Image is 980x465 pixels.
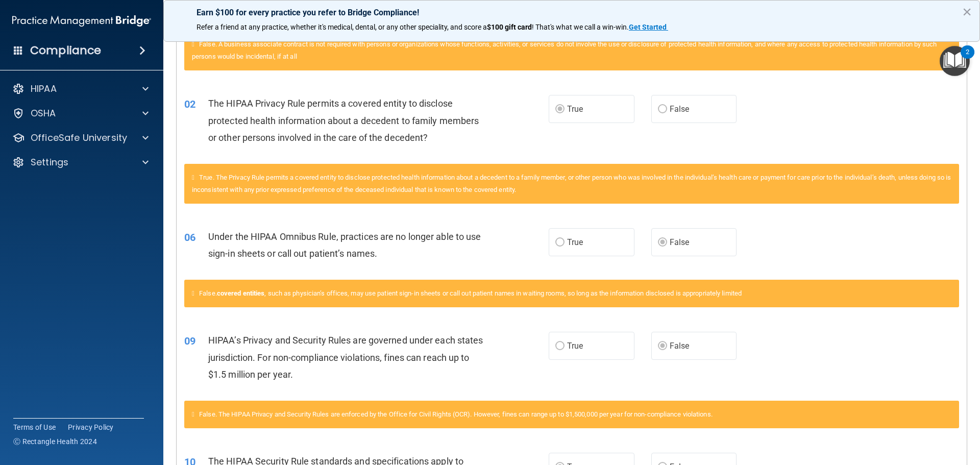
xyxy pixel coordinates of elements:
span: False [670,341,690,351]
span: Ⓒ Rectangle Health 2024 [13,436,97,447]
iframe: Drift Widget Chat Controller [803,393,968,433]
strong: Get Started [629,23,667,31]
p: OSHA [31,107,56,119]
a: Get Started [629,23,668,31]
h4: Compliance [30,43,101,58]
span: ! That's what we call a win-win. [532,23,629,31]
span: True [567,104,583,114]
div: 2 [966,52,969,65]
input: False [658,342,667,350]
span: HIPAA’s Privacy and Security Rules are governed under each states jurisdiction. For non-complianc... [208,335,483,379]
span: True [567,341,583,351]
span: Refer a friend at any practice, whether it's medical, dental, or any other speciality, and score a [197,23,487,31]
p: OfficeSafe University [31,132,127,144]
button: Open Resource Center, 2 new notifications [940,46,970,76]
span: False. The HIPAA Privacy and Security Rules are enforced by the Office for Civil Rights (OCR). Ho... [199,410,713,418]
button: Close [962,4,972,20]
input: True [555,239,565,247]
span: The HIPAA Privacy Rule permits a covered entity to disclose protected health information about a ... [208,98,479,142]
a: Settings [12,156,149,168]
a: covered entities [217,289,265,297]
span: False [670,237,690,247]
a: OfficeSafe University [12,132,149,144]
img: PMB logo [12,11,151,31]
span: False. , such as physician’s offices, may use patient sign-in sheets or call out patient names in... [199,289,742,297]
p: Settings [31,156,68,168]
span: False [670,104,690,114]
input: False [658,106,667,113]
span: True. The Privacy Rule permits a covered entity to disclose protected health information about a ... [192,174,951,193]
span: 09 [184,335,195,347]
input: True [555,342,565,350]
span: True [567,237,583,247]
a: HIPAA [12,83,149,95]
a: Privacy Policy [68,422,114,432]
span: Under the HIPAA Omnibus Rule, practices are no longer able to use sign-in sheets or call out pati... [208,231,481,259]
input: True [555,106,565,113]
a: OSHA [12,107,149,119]
p: Earn $100 for every practice you refer to Bridge Compliance! [197,8,947,17]
p: HIPAA [31,83,57,95]
span: 02 [184,98,195,110]
strong: $100 gift card [487,23,532,31]
a: Terms of Use [13,422,56,432]
input: False [658,239,667,247]
span: 06 [184,231,195,243]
